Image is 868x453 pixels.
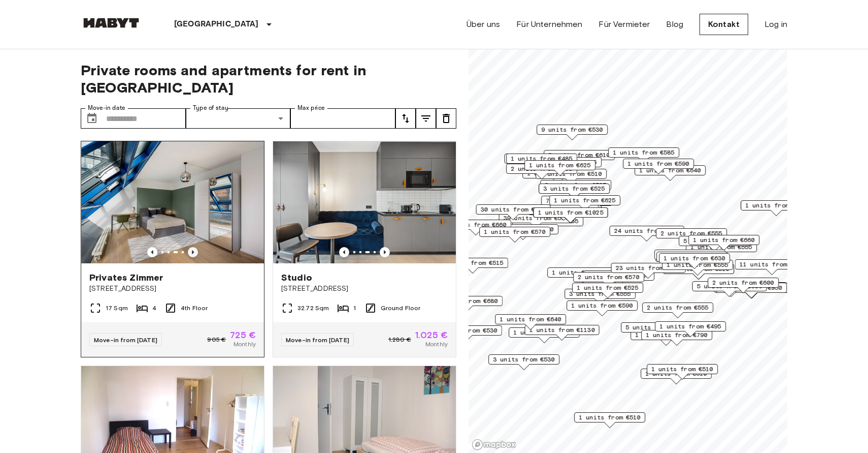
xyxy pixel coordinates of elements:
[513,328,575,337] span: 1 units from €570
[693,235,755,245] span: 1 units from €660
[588,271,650,280] span: 4 units from €605
[82,108,102,129] button: Choose date
[656,252,727,267] div: Map marker
[281,284,448,294] span: [STREET_ADDRESS]
[610,226,684,241] div: Map marker
[642,303,713,318] div: Map marker
[543,184,605,193] span: 3 units from €525
[81,62,456,96] span: Private rooms and apartments for rent in [GEOGRAPHIC_DATA]
[388,335,411,344] span: 1.280 €
[611,263,686,279] div: Map marker
[505,154,579,169] div: Map marker
[233,340,256,349] span: Monthly
[647,364,718,380] div: Map marker
[625,323,687,332] span: 5 units from €590
[741,200,812,216] div: Map marker
[492,225,554,234] span: 2 units from €690
[546,196,608,205] span: 7 units from €585
[484,227,546,236] span: 1 units from €570
[525,325,599,341] div: Map marker
[544,150,615,166] div: Map marker
[416,108,436,129] button: tune
[506,164,577,179] div: Map marker
[539,184,610,199] div: Map marker
[481,205,546,214] span: 30 units from €570
[547,267,618,283] div: Map marker
[188,247,198,257] button: Previous image
[493,355,555,364] span: 3 units from €530
[286,336,349,344] span: Move-in from [DATE]
[645,369,707,378] span: 1 units from €610
[621,322,692,338] div: Map marker
[614,226,680,235] span: 24 units from €530
[541,196,612,212] div: Map marker
[740,260,805,269] span: 11 units from €570
[566,300,638,316] div: Map marker
[549,195,620,211] div: Map marker
[616,263,681,273] span: 23 units from €575
[583,270,654,286] div: Map marker
[613,148,675,157] span: 1 units from €585
[488,354,559,370] div: Map marker
[174,18,259,31] p: [GEOGRAPHIC_DATA]
[688,235,759,251] div: Map marker
[540,180,611,196] div: Map marker
[666,18,683,31] a: Blog
[545,180,607,190] span: 3 units from €525
[537,125,608,140] div: Map marker
[436,326,497,335] span: 4 units from €530
[720,283,782,292] span: 6 units from €950
[712,278,774,287] span: 2 units from €600
[548,150,610,160] span: 2 units from €610
[554,196,616,205] span: 1 units from €625
[516,18,582,31] a: Für Unternehmen
[541,125,603,134] span: 9 units from €530
[598,18,650,31] a: Für Vermieter
[230,330,256,340] span: 725 €
[273,141,456,263] img: Marketing picture of unit DE-01-481-006-01
[552,268,614,277] span: 1 units from €725
[524,160,595,176] div: Map marker
[89,271,163,284] span: Privates Zimmer
[88,104,125,112] label: Move-in date
[708,278,779,293] div: Map marker
[661,252,723,261] span: 1 units from €640
[573,272,644,288] div: Map marker
[735,259,810,275] div: Map marker
[654,250,725,265] div: Map marker
[381,304,421,313] span: Ground Floor
[495,314,566,330] div: Map marker
[479,227,550,243] div: Map marker
[579,413,641,422] span: 1 units from €510
[535,158,597,167] span: 3 units from €555
[659,253,730,269] div: Map marker
[281,271,312,284] span: Studio
[89,284,256,294] span: [STREET_ADDRESS]
[415,330,448,340] span: 1.025 €
[538,208,604,217] span: 1 units from €1025
[339,247,349,257] button: Previous image
[529,161,591,170] span: 1 units from €625
[487,224,558,240] div: Map marker
[577,283,639,292] span: 1 units from €525
[623,159,694,174] div: Map marker
[436,108,456,129] button: tune
[207,335,226,344] span: 905 €
[569,289,631,298] span: 3 units from €555
[660,229,722,238] span: 2 units from €555
[380,247,390,257] button: Previous image
[147,247,157,257] button: Previous image
[571,301,633,310] span: 1 units from €590
[81,141,264,357] a: Previous imagePrevious imagePrivates Zimmer[STREET_ADDRESS]17 Sqm44th FloorMove-in from [DATE]905...
[608,147,679,163] div: Map marker
[564,289,636,305] div: Map marker
[641,369,712,384] div: Map marker
[395,108,416,129] button: tune
[181,304,208,313] span: 4th Floor
[273,141,456,357] a: Previous imagePrevious imageStudio[STREET_ADDRESS]32.72 Sqm1Ground FloorMove-in from [DATE]1.280 ...
[425,340,448,349] span: Monthly
[529,325,595,335] span: 1 units from €1130
[442,258,504,267] span: 1 units from €515
[627,159,689,168] span: 1 units from €590
[683,236,745,246] span: 5 units from €660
